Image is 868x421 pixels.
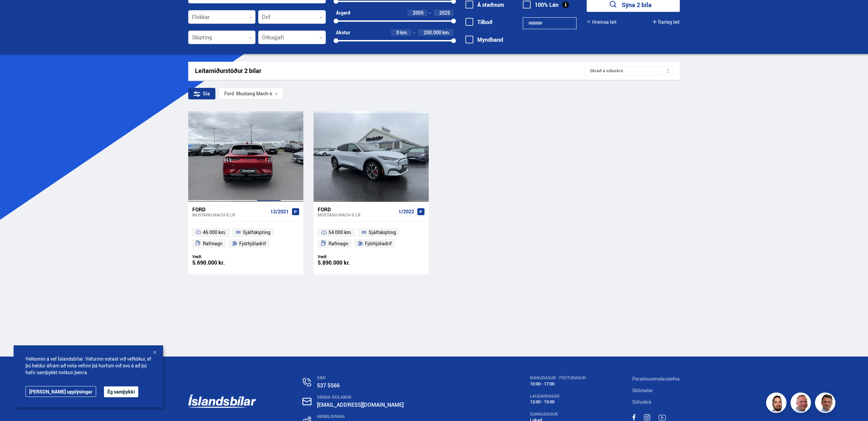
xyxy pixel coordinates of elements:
span: Rafmagn [329,240,348,248]
img: nhp88E3Fdnt1Opn2.png [767,394,787,414]
div: 5.690.000 kr. [192,260,246,266]
img: siFngHWaQ9KaOqBr.png [792,394,812,414]
div: Árgerð [336,10,350,16]
span: 200.000 [424,29,441,36]
span: 1/2022 [398,209,414,214]
span: Rafmagn [203,240,223,248]
span: Sjálfskipting [243,228,270,236]
span: Fjórhjóladrif [365,240,392,248]
div: Skráð á söluskrá [584,66,673,75]
div: 5.890.000 kr. [318,260,371,266]
div: Mustang Mach-e LR [318,212,396,217]
label: Á staðnum [465,2,504,8]
span: 2025 [439,9,450,16]
div: MÁNUDAGUR - FÖSTUDAGUR [530,376,586,380]
div: Mustang Mach-e LR [192,212,268,217]
div: LAUGARDAGAR [530,394,586,399]
span: Fjórhjóladrif [239,240,266,248]
img: FbJEzSuNWCJXmdc-.webp [816,394,836,414]
div: Ford [224,91,234,96]
div: Sía [188,88,215,99]
div: Akstur [336,30,350,35]
a: [EMAIL_ADDRESS][DOMAIN_NAME] [317,401,404,408]
span: km. [400,30,408,35]
button: Hreinsa leit [587,19,617,25]
button: Ítarleg leit [653,19,680,25]
div: SENDA SKILABOÐ [317,395,483,400]
a: Söluskrá [632,399,651,405]
div: Ford [318,206,396,212]
label: 100% Lán [523,2,559,8]
span: 0 [396,29,399,36]
span: km. [442,30,450,35]
button: Ég samþykki [104,386,138,397]
span: 54 000 km. [329,228,352,236]
div: Ford [192,206,268,212]
img: nHj8e-n-aHgjukTg.svg [302,398,312,405]
button: Opna LiveChat spjallviðmót [5,3,26,23]
div: Verð: [192,254,246,259]
div: HEIMILISFANG [317,414,483,419]
span: Velkomin á vef Íslandsbílar. Vefurinn notast við vefkökur, ef þú heldur áfram að nota vefinn þá h... [25,356,151,376]
a: Ford Mustang Mach-e LR 12/2021 46 000 km. Sjálfskipting Rafmagn Fjórhjóladrif Verð: 5.690.000 kr. [188,202,303,274]
a: Ford Mustang Mach-e LR 1/2022 54 000 km. Sjálfskipting Rafmagn Fjórhjóladrif Verð: 5.890.000 kr. [314,202,429,274]
div: Leitarniðurstöður 2 bílar [195,67,585,74]
label: Myndband [465,37,503,43]
span: 46 000 km. [203,228,226,236]
label: Tilboð [465,19,493,25]
div: 12:00 - 15:00 [530,399,586,404]
span: 2005 [413,9,424,16]
span: Mustang Mach-e [224,91,272,96]
div: Verð: [318,254,371,259]
span: 12/2021 [270,209,289,214]
div: SÍMI [317,376,483,380]
div: SUNNUDAGUR [530,412,586,417]
a: Skilmalar [632,387,653,394]
span: Sjálfskipting [369,228,396,236]
a: [PERSON_NAME] upplýsingar [25,386,96,397]
a: Persónuverndarstefna [632,376,680,382]
a: 537 5566 [317,382,340,389]
img: n0V2lOsqF3l1V2iz.svg [303,378,311,386]
div: 10:00 - 17:00 [530,381,586,386]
